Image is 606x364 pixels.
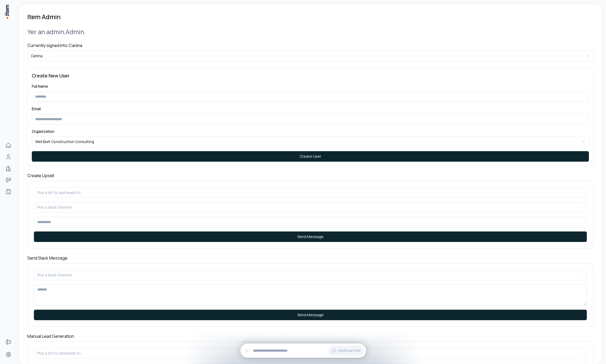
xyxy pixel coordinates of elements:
h2: Yer an admin, Admin . [27,27,593,36]
div: Continue Chat [240,344,366,358]
h4: Currently signed into: Cariina [27,42,593,49]
a: Deals [3,175,14,185]
h3: Create New User [32,72,589,79]
a: People [3,152,14,162]
span: Continue Chat [338,349,361,353]
a: Settings [3,349,14,360]
label: Full Name [32,84,48,89]
button: Send Message [34,310,587,320]
a: Home [3,140,14,151]
a: Agents [3,186,14,197]
label: Organization [32,129,54,134]
label: Email [32,106,41,111]
button: Send Message [34,231,587,242]
h4: Send Slack Message [27,255,593,261]
h4: Manual Lead Generation [27,333,593,339]
button: Create User [32,151,589,162]
h1: Item Admin [27,13,61,21]
button: Continue Chat [328,346,364,356]
h4: Create Upsell [27,172,593,179]
a: Companies [3,163,14,174]
a: Forms [3,337,14,347]
img: Item Brain Logo [4,4,9,19]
